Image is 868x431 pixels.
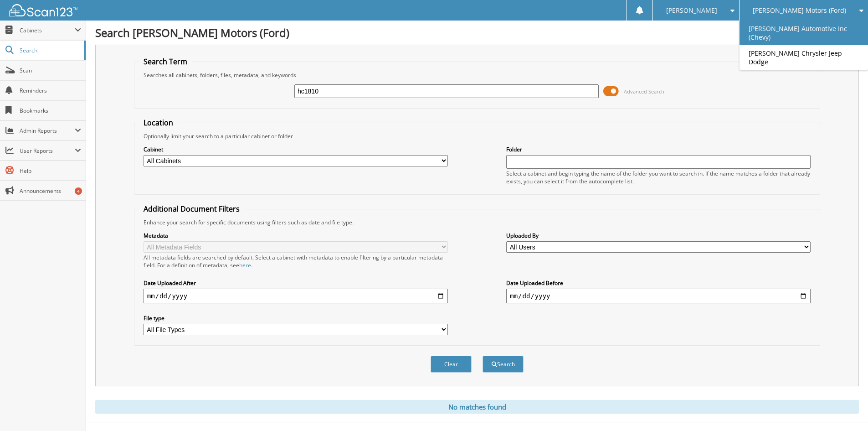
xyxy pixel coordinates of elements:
label: Uploaded By [506,232,811,239]
button: Clear [431,356,472,373]
img: scan123-logo-white.svg [9,4,77,16]
div: Select a cabinet and begin typing the name of the folder you want to search in. If the name match... [506,170,811,185]
span: [PERSON_NAME] Motors (Ford) [753,8,846,13]
span: User Reports [20,147,75,155]
label: Date Uploaded Before [506,279,811,287]
legend: Location [139,118,178,128]
legend: Additional Document Filters [139,204,244,214]
label: Date Uploaded After [144,279,448,287]
a: here [239,261,251,269]
h1: Search [PERSON_NAME] Motors (Ford) [95,25,859,40]
label: File type [144,314,448,322]
div: Optionally limit your search to a particular cabinet or folder [139,132,815,140]
legend: Search Term [139,57,192,67]
input: end [506,289,811,303]
div: No matches found [95,400,859,414]
span: [PERSON_NAME] [666,8,717,13]
div: 4 [75,187,82,195]
span: Bookmarks [20,107,81,114]
span: Help [20,167,81,175]
a: [PERSON_NAME] Chrysler Jeep Dodge [740,45,868,70]
span: Cabinets [20,26,75,34]
label: Cabinet [144,145,448,153]
a: [PERSON_NAME] Automotive Inc (Chevy) [740,21,868,45]
span: Reminders [20,87,81,94]
label: Folder [506,145,811,153]
span: Advanced Search [624,88,664,95]
span: Search [20,47,80,54]
input: start [144,289,448,303]
span: Scan [20,67,81,74]
div: Enhance your search for specific documents using filters such as date and file type. [139,218,815,226]
label: Metadata [144,232,448,239]
button: Search [483,356,524,373]
span: Announcements [20,187,81,195]
div: All metadata fields are searched by default. Select a cabinet with metadata to enable filtering b... [144,254,448,269]
div: Searches all cabinets, folders, files, metadata, and keywords [139,71,815,79]
span: Admin Reports [20,127,75,135]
